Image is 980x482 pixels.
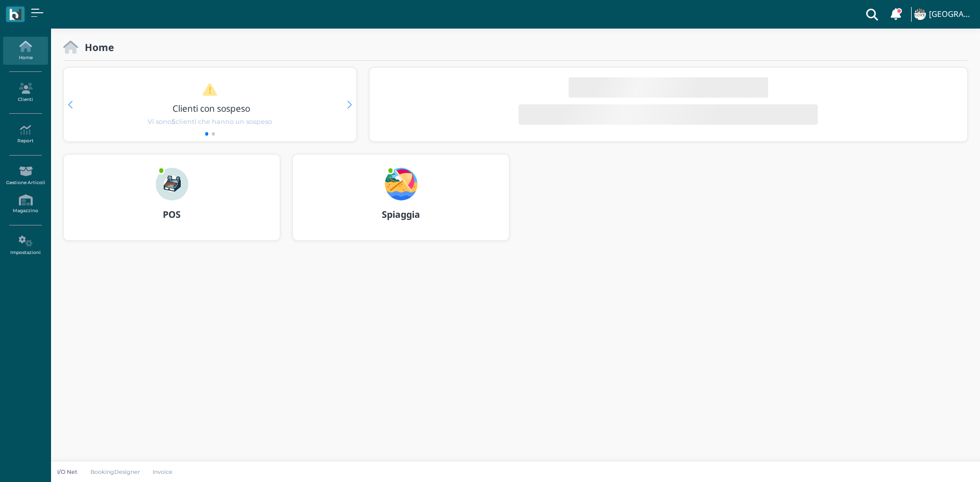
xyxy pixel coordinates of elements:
a: Home [3,37,47,65]
a: Gestione Articoli [3,162,47,190]
h4: [GEOGRAPHIC_DATA] [929,10,974,19]
div: Next slide [347,101,352,109]
span: Vi sono clienti che hanno un sospeso [148,117,272,126]
iframe: Help widget launcher [908,450,971,473]
h2: Home [78,42,114,53]
img: logo [9,9,21,20]
a: Clienti con sospeso Vi sono5clienti che hanno un sospeso [83,83,336,126]
a: Clienti [3,79,47,107]
img: ... [156,168,188,200]
a: Magazzino [3,190,47,218]
h3: Clienti con sospeso [85,104,338,113]
div: 1 / 2 [64,68,356,141]
a: Impostazioni [3,232,47,260]
img: ... [914,9,925,20]
a: Report [3,120,47,148]
a: ... Spiaggia [292,154,509,253]
b: 5 [171,118,176,125]
b: POS [163,208,181,220]
img: ... [385,168,418,200]
div: Previous slide [68,101,72,109]
b: Spiaggia [382,208,420,220]
a: ... POS [63,154,280,253]
a: ... [GEOGRAPHIC_DATA] [913,2,974,27]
